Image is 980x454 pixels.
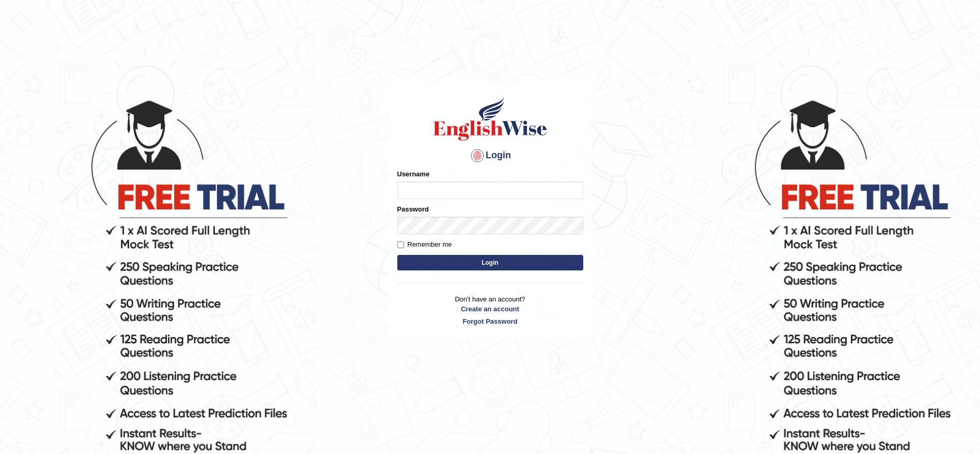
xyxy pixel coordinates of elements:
[397,294,583,326] p: Don't have an account?
[431,96,549,142] img: Logo of English Wise sign in for intelligent practice with AI
[397,147,583,164] h4: Login
[397,316,583,326] a: Forgot Password
[397,241,404,248] input: Remember me
[397,204,429,214] label: Password
[397,255,583,270] button: Login
[397,304,583,314] a: Create an account
[397,169,430,179] label: Username
[397,239,452,250] label: Remember me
